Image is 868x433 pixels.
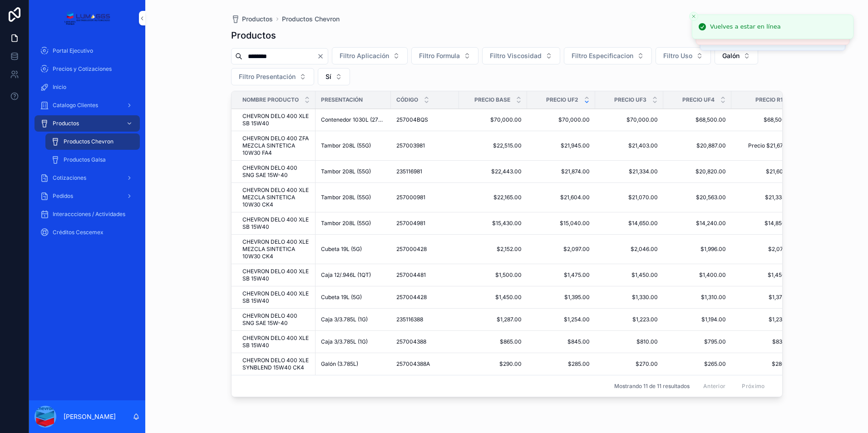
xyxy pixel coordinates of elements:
[317,53,328,60] button: Claro
[464,142,522,149] a: $22,515.00
[601,271,658,279] a: $1,450.00
[737,316,794,323] a: $1,239.00
[669,294,726,301] a: $1,310.00
[396,246,427,253] span: 257000428
[601,360,658,368] a: $270.00
[35,188,140,204] a: Pedidos
[669,316,726,323] a: $1,194.00
[411,47,478,64] button: Seleccionar botón
[396,116,428,123] span: 257004BQS
[242,335,310,349] a: CHEVRON DELO 400 XLE SB 15W40
[663,51,692,60] span: Filtro Uso
[340,51,389,60] span: Filtro Aplicación
[533,271,590,279] a: $1,475.00
[601,168,658,175] a: $21,334.00
[64,138,113,145] span: Productos Chevron
[601,142,658,149] a: $21,403.00
[464,271,522,279] span: $1,500.00
[53,102,98,109] span: Catalogo Clientes
[53,47,93,54] span: Portal Ejecutivo
[737,142,794,149] a: Precio $21,671.00
[669,338,726,345] a: $795.00
[332,47,408,64] button: Seleccionar botón
[242,238,310,260] a: CHEVRON DELO 400 XLE MEZCLA SINTETICA 10W30 CK4
[231,29,276,42] h1: Productos
[321,96,363,103] span: Presentación
[669,246,726,253] span: $1,996.00
[572,51,633,60] span: Filtro Especificacion
[53,174,86,182] span: Cotizaciones
[318,68,350,85] button: Seleccionar botón
[737,294,794,301] span: $1,375.00
[464,338,522,345] span: $865.00
[282,15,340,24] span: Productos Chevron
[321,246,385,253] a: Cubeta 19L (5G)
[64,11,110,25] img: App logo
[242,312,310,327] a: CHEVRON DELO 400 SNG SAE 15W-40
[321,116,385,123] span: Contenedor 1030L (272G)
[669,220,726,227] a: $14,240.00
[35,206,140,222] a: Interaccciones / Actividades
[564,47,652,64] button: Seleccionar botón
[464,360,522,368] a: $290.00
[669,116,726,123] span: $68,500.00
[242,187,310,208] span: CHEVRON DELO 400 XLE MEZCLA SINTETICA 10W30 CK4
[35,224,140,241] a: Créditos Cescemex
[533,168,590,175] span: $21,874.00
[533,142,590,149] a: $21,945.00
[737,168,794,175] a: $21,601.00
[396,294,454,301] a: 257004428
[614,96,646,103] span: Precio UF3
[396,96,418,103] span: Código
[396,194,425,201] span: 257000981
[669,360,726,368] a: $265.00
[669,271,726,279] a: $1,400.00
[242,96,299,103] span: Nombre Producto
[533,246,590,253] a: $2,097.00
[64,156,106,163] span: Productos Galsa
[35,115,140,132] a: Productos
[464,168,522,175] span: $22,443.00
[396,338,454,345] a: 257004388
[601,338,658,345] a: $810.00
[242,135,310,157] span: CHEVRON DELO 400 ZFA MEZCLA SINTETICA 10W30 FA4
[533,116,590,123] span: $70,000.00
[53,120,79,127] span: Productos
[321,168,385,175] a: Tambor 208L (55G)
[482,47,560,64] button: Seleccionar botón
[242,268,310,282] a: CHEVRON DELO 400 XLE SB 15W40
[464,220,522,227] a: $15,430.00
[601,220,658,227] a: $14,650.00
[533,360,590,368] span: $285.00
[669,194,726,201] a: $20,563.00
[601,116,658,123] span: $70,000.00
[396,116,454,123] a: 257004BQS
[464,316,522,323] a: $1,287.00
[737,360,794,368] a: $280.00
[533,220,590,227] span: $15,040.00
[737,194,794,201] a: $21,334.00
[533,194,590,201] a: $21,604.00
[601,294,658,301] a: $1,330.00
[737,116,794,123] a: $68,500.00
[321,271,371,279] span: Caja 12/.946L (1QT)
[601,194,658,201] span: $21,070.00
[533,316,590,323] span: $1,254.00
[737,220,794,227] a: $14,850.00
[737,246,794,253] span: $2,071.00
[239,72,296,81] span: Filtro Presentación
[35,61,140,77] a: Precios y Cotizaciones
